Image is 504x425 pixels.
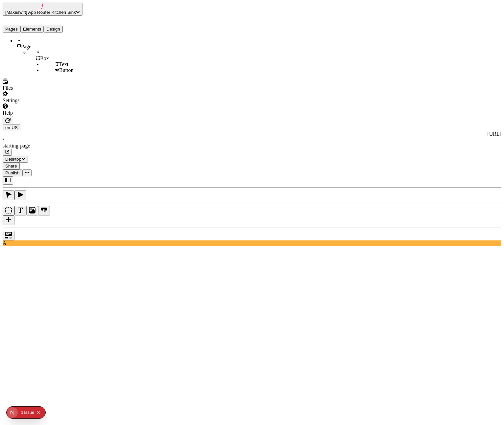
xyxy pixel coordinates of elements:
button: Design [44,26,63,33]
button: Text [14,206,26,215]
div: / [3,137,501,143]
button: Elements [20,26,44,33]
div: [URL] [3,131,501,137]
p: Cookie Test Route [3,5,96,11]
span: [Makeswift] App Router Kitchen Sink [5,10,76,15]
button: Publish [3,169,22,176]
button: Share [3,163,20,169]
span: Publish [5,170,20,175]
div: Help [3,110,98,116]
div: Files [3,85,98,91]
button: Pages [3,26,20,33]
span: Box [40,56,49,61]
button: Desktop [3,156,28,163]
span: Page [21,44,31,49]
span: Share [5,164,17,168]
span: en-US [5,125,18,130]
button: Open locale picker [3,124,20,131]
span: Button [59,67,74,73]
button: Button [38,206,50,215]
span: Desktop [5,157,21,162]
button: [Makeswift] App Router Kitchen Sink [3,3,82,16]
div: A [3,240,501,246]
button: Image [26,206,38,215]
div: Settings [3,98,98,103]
button: Box [3,206,14,215]
span: Text [59,61,68,67]
div: starting-page [3,143,501,149]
